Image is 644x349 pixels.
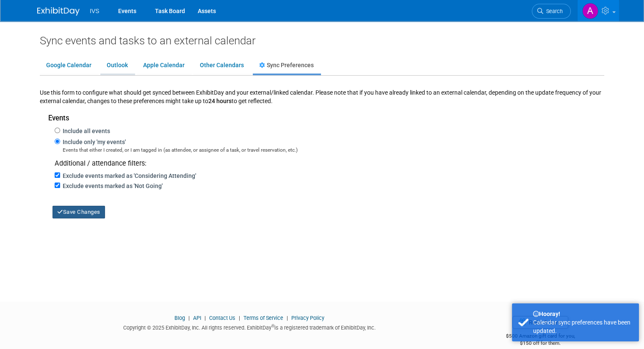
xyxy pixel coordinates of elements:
div: Calendar sync preferences have been updated. [533,318,633,335]
a: Privacy Policy [291,315,324,321]
div: Additional / attendance filters: [40,153,604,168]
div: Hooray! [533,310,633,318]
div: Copyright © 2025 ExhibitDay, Inc. All rights reserved. ExhibitDay is a registered trademark of Ex... [37,322,461,332]
label: Include all events [60,128,110,134]
label: Include only 'my events' [60,139,126,145]
span: | [202,315,208,321]
button: Save Changes [53,206,105,218]
a: Blog [174,315,185,321]
a: API [193,315,201,321]
img: ExhibitDay [37,7,80,16]
div: Sync events and tasks to an external calendar [40,34,604,47]
span: | [285,315,290,321]
a: Google Calendar [40,57,98,74]
div: $150 off for them. [474,340,607,347]
img: Amber Rowoldt [582,3,598,19]
div: Events that either I created, or I am tagged in (as attendee, or assignee of a task, or travel re... [55,146,604,153]
a: Other Calendars [193,57,250,74]
a: Sync Preferences [253,57,320,74]
div: $500 Amazon gift card for you, [474,327,607,346]
span: | [237,315,242,321]
span: IVS [90,8,100,14]
div: Events [40,105,604,123]
a: Outlook [100,57,134,74]
a: Apple Calendar [137,57,191,74]
span: 24 hours [208,98,232,104]
span: | [186,315,192,321]
label: Exclude events marked as 'Not Going' [60,183,163,189]
sup: ® [271,324,274,328]
div: Use this form to configure what should get synced between ExhibitDay and your external/linked cal... [40,82,604,105]
label: Exclude events marked as 'Considering Attending' [60,172,196,179]
a: Contact Us [209,315,235,321]
a: Terms of Service [243,315,283,321]
span: Search [543,8,563,14]
a: Search [532,4,571,19]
